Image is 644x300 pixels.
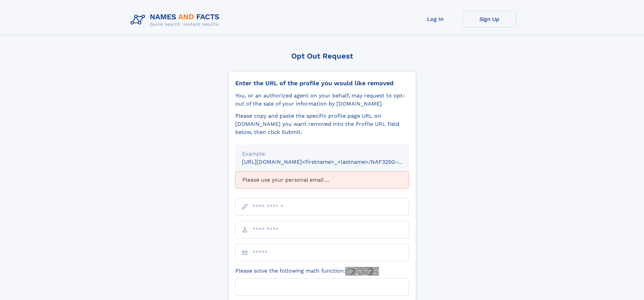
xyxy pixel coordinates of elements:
div: Enter the URL of the profile you would like removed [235,79,409,87]
div: You, or an authorized agent on your behalf, may request to opt-out of the sale of your informatio... [235,92,409,108]
small: [URL][DOMAIN_NAME]<firstname>_<lastname>/NAF325G-xxxxxxxx [242,159,422,165]
a: Log In [408,11,462,27]
label: Please solve the following math function: [235,267,379,276]
a: Sign Up [462,11,517,27]
div: Opt Out Request [228,52,416,60]
img: Logo Names and Facts [128,11,225,29]
div: Example: [242,150,402,158]
div: Please copy and paste the specific profile page URL on [DOMAIN_NAME] you want removed into the Pr... [235,112,409,136]
div: Please use your personal email ... [235,171,409,188]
